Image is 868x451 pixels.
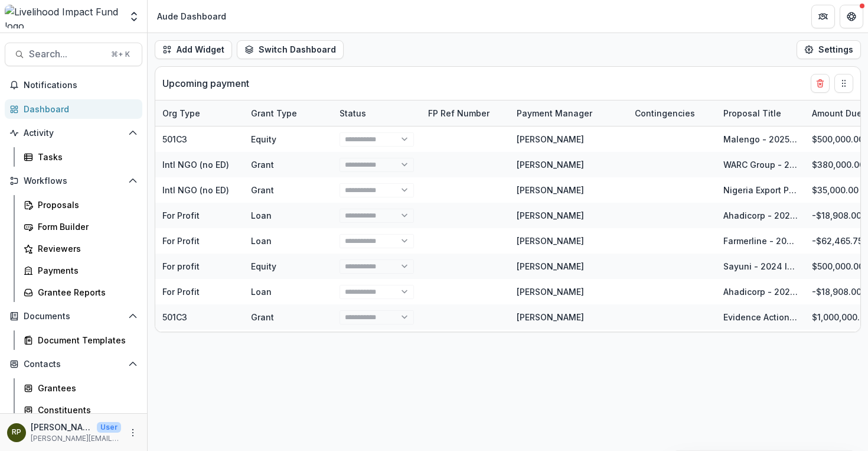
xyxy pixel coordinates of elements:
button: Open Workflows [5,171,142,190]
button: Open Contacts [5,355,142,374]
div: Status [332,100,421,126]
div: Loan [251,209,272,222]
span: Workflows [24,176,123,186]
div: Grantee Reports [38,286,133,298]
p: User [97,422,121,433]
div: Evidence Action - 2023-26 Grant - Safe Water Initiative [GEOGRAPHIC_DATA] [723,311,798,323]
span: Contacts [24,359,123,369]
div: Intl NGO (no ED) [162,184,229,196]
div: Proposal Title [716,107,788,119]
div: [PERSON_NAME] [517,184,584,196]
div: Nigeria Export Promotion Council - 2025 GTKY [723,184,798,196]
a: Proposals [19,195,142,215]
nav: breadcrumb [152,8,231,25]
div: 501C3 [162,133,187,145]
div: For Profit [162,235,200,247]
div: Grant Type [244,100,332,126]
div: [PERSON_NAME] [517,158,584,171]
button: Switch Dashboard [237,40,344,59]
p: Upcoming payment [162,76,249,90]
div: Farmerline - 2024 Loan [723,235,798,247]
div: [PERSON_NAME] [517,209,584,222]
div: Intl NGO (no ED) [162,158,229,171]
div: Org type [155,107,207,119]
div: Payments [38,264,133,277]
div: WARC Group - 2025 Investment [723,158,798,171]
div: Equity [251,133,276,145]
a: Document Templates [19,330,142,350]
span: Notifications [24,80,138,90]
div: Proposals [38,199,133,211]
button: More [126,426,140,440]
div: Equity [251,260,276,272]
div: Malengo - 2025 Investment [723,133,798,145]
div: Ahadicorp - 2024 Loan [723,209,798,222]
div: Grant [251,311,274,323]
button: Delete card [811,74,830,93]
a: Reviewers [19,239,142,258]
div: Sayuni - 2024 Investment [723,260,798,272]
div: [PERSON_NAME] [517,133,584,145]
a: Grantees [19,378,142,398]
button: Search... [5,43,142,66]
div: Payment Manager [510,100,628,126]
div: Loan [251,285,272,298]
div: Reviewers [38,242,133,255]
div: FP Ref Number [421,107,497,119]
div: [PERSON_NAME] [517,285,584,298]
div: Payment Manager [510,107,599,119]
button: Settings [797,40,861,59]
div: Proposal Title [716,100,805,126]
a: Tasks [19,147,142,167]
button: Get Help [840,5,863,28]
button: Drag [834,74,853,93]
div: Org type [155,100,244,126]
a: Constituents [19,400,142,420]
div: FP Ref Number [421,100,510,126]
a: Dashboard [5,99,142,119]
div: Tasks [38,151,133,163]
button: Notifications [5,76,142,95]
p: [PERSON_NAME] [31,421,92,433]
div: Constituents [38,404,133,416]
div: For Profit [162,209,200,222]
div: ⌘ + K [109,48,132,61]
button: Add Widget [155,40,232,59]
img: Livelihood Impact Fund logo [5,5,121,28]
div: Ahadicorp - 2024 Loan [723,285,798,298]
span: Documents [24,312,123,322]
div: [PERSON_NAME] [517,235,584,247]
button: Open Documents [5,307,142,326]
button: Open Activity [5,124,142,142]
div: 501C3 [162,311,187,323]
p: [PERSON_NAME][EMAIL_ADDRESS][DOMAIN_NAME] [31,433,121,444]
div: Grantees [38,382,133,394]
div: Dashboard [24,103,133,115]
div: Form Builder [38,220,133,233]
button: Partners [811,5,835,28]
div: Contingencies [628,100,716,126]
a: Grantee Reports [19,283,142,302]
button: Open entity switcher [126,5,142,28]
div: [PERSON_NAME] [517,311,584,323]
div: Status [332,107,373,119]
span: Search... [29,48,104,60]
div: Document Templates [38,334,133,346]
div: Aude Dashboard [157,10,226,22]
div: For Profit [162,285,200,298]
div: Grant Type [244,107,304,119]
div: For profit [162,260,200,272]
div: [PERSON_NAME] [517,260,584,272]
div: Grant [251,184,274,196]
div: Loan [251,235,272,247]
div: Grant [251,158,274,171]
div: Contingencies [628,107,702,119]
a: Form Builder [19,217,142,236]
a: Payments [19,261,142,280]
